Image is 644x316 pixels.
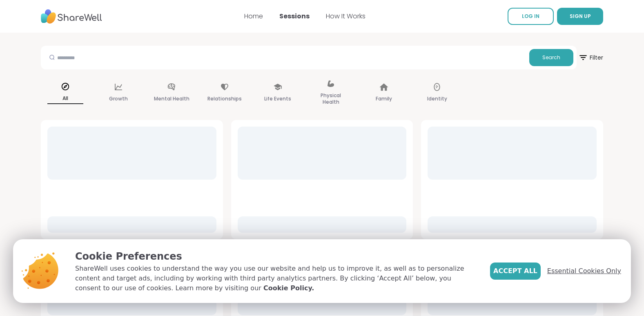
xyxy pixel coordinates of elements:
[154,94,189,104] p: Mental Health
[263,283,314,293] a: Cookie Policy.
[570,13,591,20] span: SIGN UP
[490,263,541,280] button: Accept All
[578,48,603,67] span: Filter
[109,94,128,104] p: Growth
[75,249,477,264] p: Cookie Preferences
[75,264,477,293] p: ShareWell uses cookies to understand the way you use our website and help us to improve it, as we...
[376,94,392,104] p: Family
[313,91,349,107] p: Physical Health
[542,54,560,61] span: Search
[279,11,310,21] a: Sessions
[493,266,537,276] span: Accept All
[578,46,603,69] button: Filter
[522,13,539,20] span: LOG IN
[547,266,621,276] span: Essential Cookies Only
[207,94,242,104] p: Relationships
[41,5,102,28] img: ShareWell Nav Logo
[427,94,447,104] p: Identity
[326,11,365,21] a: How It Works
[557,8,603,25] button: SIGN UP
[508,8,554,25] a: LOG IN
[529,49,573,66] button: Search
[264,94,291,104] p: Life Events
[244,11,263,21] a: Home
[47,93,83,104] p: All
